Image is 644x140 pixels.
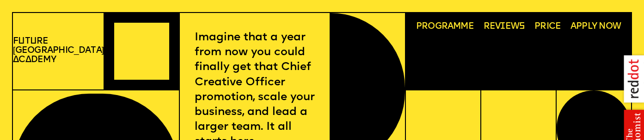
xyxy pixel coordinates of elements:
span: Programme [416,22,474,32]
span: u [18,37,25,46]
span: Price [534,22,561,32]
p: F t re [GEOGRAPHIC_DATA] c demy [13,37,104,65]
span: u [30,37,37,46]
span: A [13,56,18,64]
span: Apply now [570,22,621,32]
span: a [25,56,31,64]
span: Rev ews [484,22,525,32]
span: i [500,22,505,31]
a: Future[GEOGRAPHIC_DATA]Academy [13,37,104,65]
img: reddot [617,48,644,110]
